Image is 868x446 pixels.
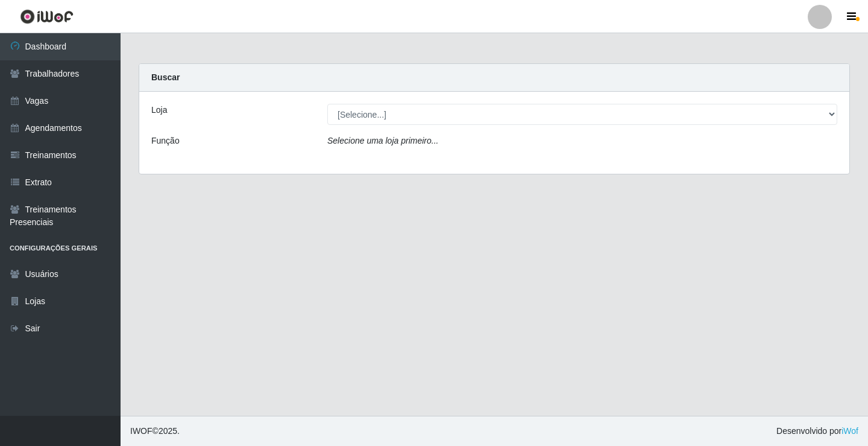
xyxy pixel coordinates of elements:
[151,135,180,147] label: Função
[130,426,153,436] span: IWOF
[130,425,180,438] span: © 2025 .
[776,425,858,438] span: Desenvolvido por
[841,426,858,436] a: iWof
[151,72,180,82] strong: Buscar
[20,9,74,24] img: CoreUI Logo
[151,104,167,116] label: Loja
[327,136,438,145] i: Selecione uma loja primeiro...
